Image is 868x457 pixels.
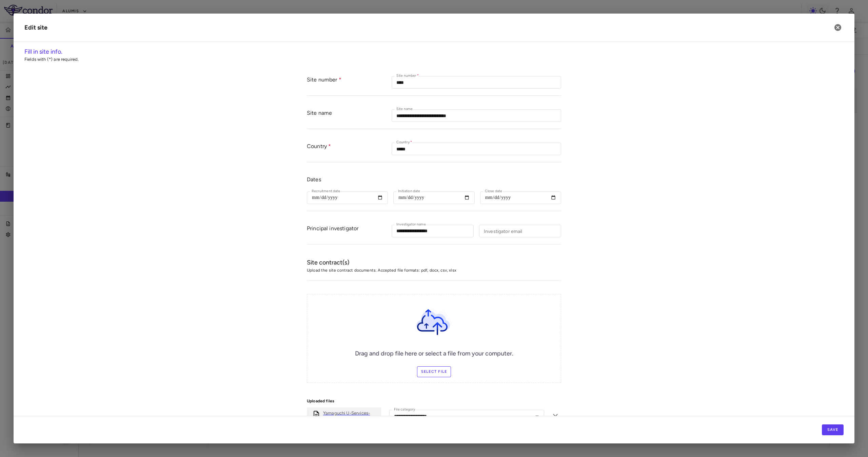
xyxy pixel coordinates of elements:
p: Uploaded files [307,398,561,404]
div: Site name [307,109,392,122]
div: Edit site [24,23,47,32]
label: Select file [417,366,451,377]
label: File category [394,407,415,413]
p: Fields with (*) are required. [24,56,844,62]
div: Country [307,143,392,155]
a: Yamaguchi U-Services-001-018-[DATE]-FE.pdf [323,410,378,422]
label: Recruitment date [312,188,340,194]
label: Investigator name [396,222,426,227]
button: Remove [550,410,561,422]
label: Site name [396,106,413,112]
label: Initiation date [398,188,420,194]
h6: Site contract(s) [307,258,561,267]
h6: Drag and drop file here or select a file from your computer. [355,349,513,358]
button: Open [532,412,542,421]
div: Dates [307,176,561,183]
h6: Fill in site info. [24,47,844,56]
button: Save [822,424,844,435]
div: Site number [307,76,392,89]
label: Close date [485,188,502,194]
div: Principal investigator [307,225,392,237]
p: Yamaguchi U-Services-001-018-23Jul2025-FE.pdf [323,410,378,422]
label: Country [396,140,412,145]
span: Upload the site contract documents. Accepted file formats: pdf, docx, csv, xlsx [307,267,561,273]
label: Site number [396,73,419,79]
